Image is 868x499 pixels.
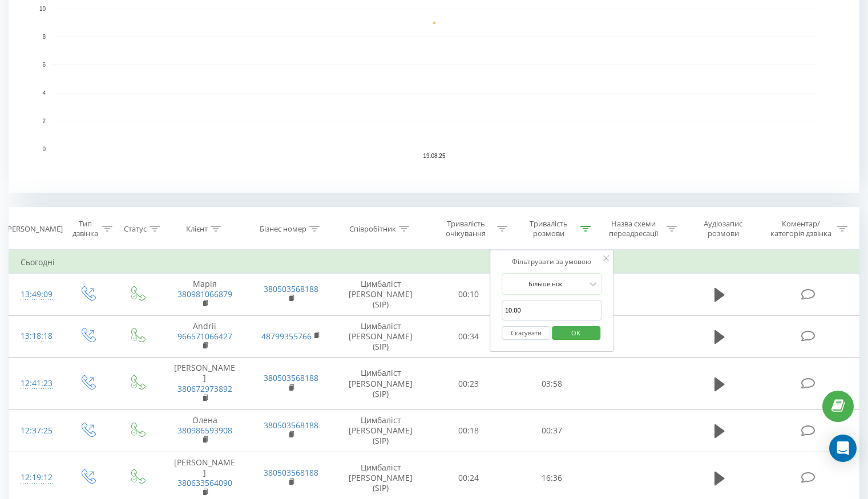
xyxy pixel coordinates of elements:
[186,224,208,234] div: Клієнт
[177,477,232,488] a: 380633564090
[552,326,600,340] button: OK
[427,358,510,410] td: 00:23
[334,409,427,452] td: Цимбаліст [PERSON_NAME] (SIP)
[427,274,510,316] td: 00:10
[5,224,63,234] div: [PERSON_NAME]
[162,358,248,410] td: [PERSON_NAME]
[21,325,51,347] div: 13:18:18
[42,90,46,96] text: 4
[264,420,318,431] a: 380503568188
[502,256,602,267] div: Фільтрувати за умовою
[502,326,550,340] button: Скасувати
[438,219,495,238] div: Тривалість очікування
[261,331,312,342] a: 48799355766
[264,467,318,478] a: 380503568188
[334,315,427,358] td: Цимбаліст [PERSON_NAME] (SIP)
[39,6,46,12] text: 10
[510,409,593,452] td: 00:37
[177,289,232,299] a: 380981066879
[264,283,318,294] a: 380503568188
[42,62,46,68] text: 6
[9,251,859,274] td: Сьогодні
[829,435,857,462] div: Open Intercom Messenger
[560,324,592,342] span: OK
[21,466,51,489] div: 12:19:12
[124,224,147,234] div: Статус
[21,283,51,306] div: 13:49:09
[334,358,427,410] td: Цимбаліст [PERSON_NAME] (SIP)
[162,409,248,452] td: Олена
[604,219,664,238] div: Назва схеми переадресації
[502,301,602,321] input: 00:00
[42,146,46,152] text: 0
[42,34,46,40] text: 8
[510,358,593,410] td: 03:58
[520,219,578,238] div: Тривалість розмови
[42,118,46,124] text: 2
[177,425,232,436] a: 380986593908
[427,315,510,358] td: 00:34
[177,383,232,394] a: 380672973892
[334,274,427,316] td: Цимбаліст [PERSON_NAME] (SIP)
[349,224,396,234] div: Співробітник
[177,331,232,342] a: 966571066427
[423,153,446,159] text: 19.08.25
[768,219,834,238] div: Коментар/категорія дзвінка
[264,372,318,383] a: 380503568188
[162,315,248,358] td: Andrii
[690,219,757,238] div: Аудіозапис розмови
[162,274,248,316] td: Марія
[427,409,510,452] td: 00:18
[72,219,99,238] div: Тип дзвінка
[21,372,51,395] div: 12:41:23
[21,420,51,442] div: 12:37:25
[260,224,306,234] div: Бізнес номер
